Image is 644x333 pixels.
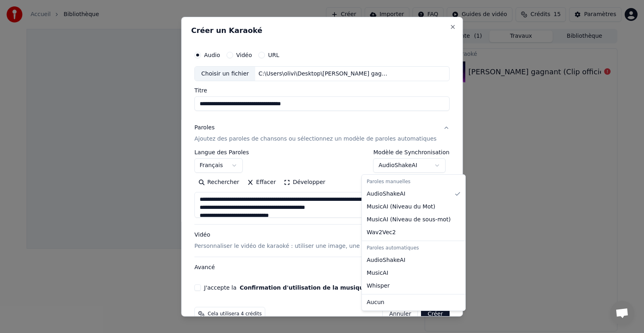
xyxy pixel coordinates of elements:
[367,282,390,290] span: Whisper
[367,256,405,264] span: AudioShakeAI
[363,176,464,188] div: Paroles manuelles
[367,216,451,224] span: MusicAI ( Niveau de sous-mot )
[367,229,396,237] span: Wav2Vec2
[367,203,435,211] span: MusicAI ( Niveau du Mot )
[367,190,405,198] span: AudioShakeAI
[367,269,388,277] span: MusicAI
[363,243,464,254] div: Paroles automatiques
[367,298,384,306] span: Aucun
